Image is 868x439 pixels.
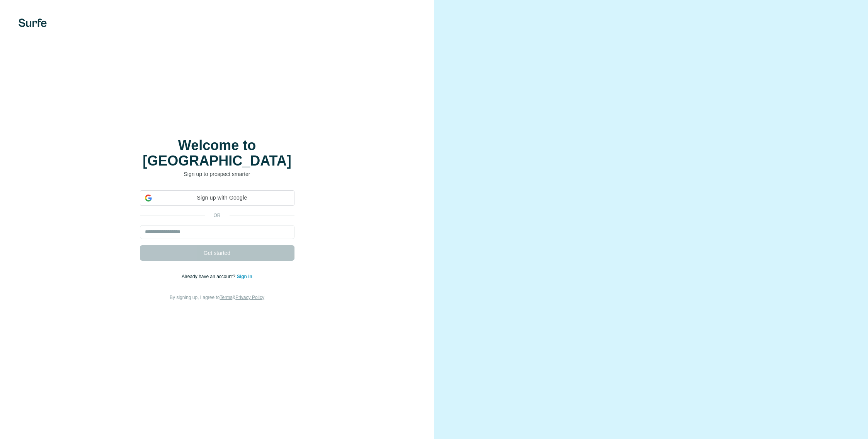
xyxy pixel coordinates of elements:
[237,274,252,279] a: Sign in
[220,295,233,300] a: Terms
[140,170,294,178] p: Sign up to prospect smarter
[140,138,294,169] h1: Welcome to [GEOGRAPHIC_DATA]
[155,194,289,202] span: Sign up with Google
[170,295,264,300] span: By signing up, I agree to &
[205,212,230,219] p: or
[19,19,47,27] img: Surfe's logo
[140,190,294,206] div: Sign up with Google
[235,295,264,300] a: Privacy Policy
[182,274,237,279] span: Already have an account?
